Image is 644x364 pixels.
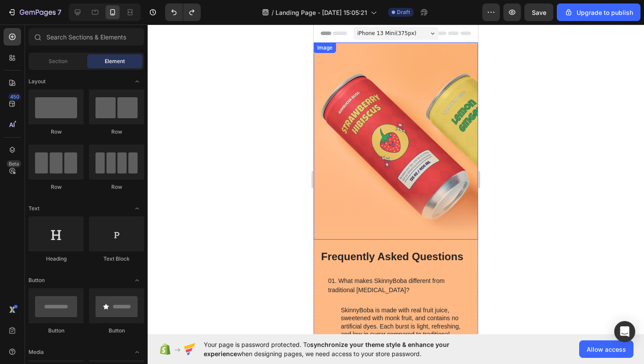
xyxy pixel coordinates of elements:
span: Toggle open [130,345,144,359]
div: Row [28,183,84,191]
p: 7 [57,7,61,18]
span: synchronize your theme style & enhance your experience [204,341,449,357]
div: Button [28,327,84,335]
span: Button [28,276,45,284]
div: Row [28,128,84,136]
input: Search Sections & Elements [28,28,144,46]
span: Toggle open [130,273,144,287]
div: Button [89,327,144,335]
span: Landing Page - [DATE] 15:05:21 [276,8,367,17]
div: Text Block [89,255,144,263]
span: Layout [28,78,46,85]
span: / [272,8,274,17]
span: Media [28,348,44,356]
span: Text [28,205,39,212]
span: Toggle open [130,201,144,216]
button: Upgrade to publish [557,4,640,21]
p: SkinnyBoba is made with real fruit juice, sweetened with monk fruit, and contains no artificial d... [27,282,150,322]
span: Element [105,57,125,65]
span: Save [532,9,546,16]
div: Undo/Redo [165,4,201,21]
span: Your page is password protected. To when designing pages, we need access to your store password. [204,340,484,358]
div: Row [89,183,144,191]
button: 7 [4,4,65,21]
span: Section [49,57,67,65]
iframe: Design area [314,25,478,334]
div: Heading [28,255,84,263]
div: Upgrade to publish [564,8,633,17]
div: 450 [8,93,21,100]
div: Beta [7,160,21,167]
span: Toggle open [130,74,144,88]
button: Allow access [579,340,633,358]
div: Row [89,128,144,136]
button: Save [524,4,553,21]
span: Draft [397,8,410,16]
span: Allow access [587,345,626,354]
div: Open Intercom Messenger [614,321,635,342]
